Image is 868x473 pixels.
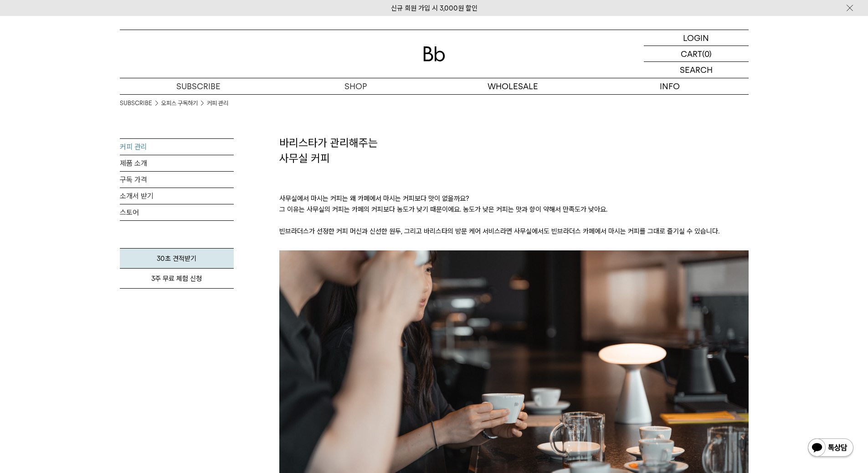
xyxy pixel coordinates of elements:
a: 구독 가격 [120,172,234,188]
p: INFO [591,78,749,94]
a: CART (0) [644,46,749,62]
p: 사무실에서 마시는 커피는 왜 카페에서 마시는 커피보다 맛이 없을까요? 그 이유는 사무실의 커피는 카페의 커피보다 농도가 낮기 때문이에요. 농도가 낮은 커피는 맛과 향이 약해서... [279,166,749,250]
a: LOGIN [644,30,749,46]
p: WHOLESALE [434,78,591,94]
h2: 바리스타가 관리해주는 사무실 커피 [279,135,749,166]
a: 스토어 [120,204,234,220]
p: SEARCH [680,62,713,78]
img: 카카오톡 채널 1:1 채팅 버튼 [807,437,854,459]
a: 커피 관리 [207,99,228,108]
a: 신규 회원 가입 시 3,000원 할인 [391,4,478,12]
p: (0) [702,46,712,61]
a: 소개서 받기 [120,188,234,204]
a: SHOP [277,78,434,94]
a: SUBSCRIBE [120,78,277,94]
a: 30초 견적받기 [120,248,234,269]
a: 3주 무료 체험 신청 [120,269,234,289]
a: SUBSCRIBE [120,99,152,108]
p: LOGIN [683,30,709,46]
img: 로고 [423,46,445,61]
a: 오피스 구독하기 [161,99,198,108]
a: 제품 소개 [120,155,234,171]
p: CART [681,46,702,61]
a: 커피 관리 [120,139,234,155]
